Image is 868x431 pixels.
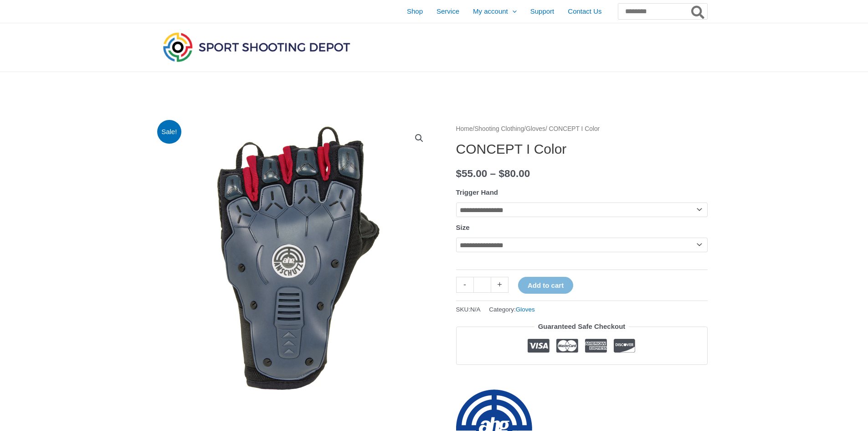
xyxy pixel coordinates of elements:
span: Category: [489,304,535,315]
bdi: 55.00 [456,168,488,179]
button: Add to cart [518,277,573,294]
span: $ [456,168,462,179]
span: – [490,168,496,179]
span: Sale! [157,120,181,144]
legend: Guaranteed Safe Checkout [534,320,629,333]
img: Sport Shooting Depot [161,30,352,64]
input: Product quantity [473,277,491,293]
bdi: 80.00 [498,168,530,179]
a: - [456,277,473,293]
label: Size [456,223,470,231]
iframe: Customer reviews powered by Trustpilot [456,372,708,383]
label: Trigger Hand [456,188,498,196]
button: Search [689,4,707,19]
a: View full-screen image gallery [411,130,427,146]
a: + [491,277,508,293]
h1: CONCEPT I Color [456,141,708,157]
span: N/A [470,306,481,313]
span: $ [498,168,504,179]
nav: Breadcrumb [456,123,708,135]
a: Shooting Clothing [474,125,524,132]
a: Gloves [516,306,535,313]
a: Home [456,125,473,132]
span: SKU: [456,304,481,315]
a: Gloves [526,125,545,132]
